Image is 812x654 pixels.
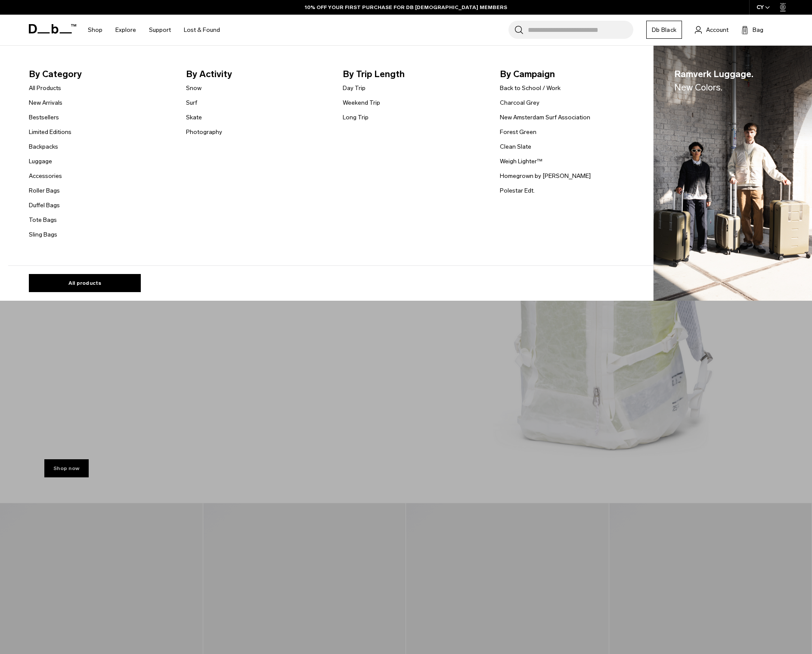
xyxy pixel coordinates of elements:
span: By Campaign [500,67,643,81]
span: Bag [753,25,763,34]
a: All products [29,274,141,292]
a: Duffel Bags [29,201,60,210]
a: Db Black [646,21,682,39]
a: New Arrivals [29,98,62,107]
a: 10% OFF YOUR FIRST PURCHASE FOR DB [DEMOGRAPHIC_DATA] MEMBERS [305,3,507,11]
a: Support [149,15,171,45]
a: Luggage [29,157,52,166]
a: Clean Slate [500,142,531,151]
span: Ramverk Luggage. [674,67,753,94]
a: Bestsellers [29,113,59,122]
a: Polestar Edt. [500,186,535,195]
a: Roller Bags [29,186,60,195]
a: Ramverk Luggage.New Colors. Db [654,46,812,301]
a: Forest Green [500,128,536,137]
a: Charcoal Grey [500,98,539,107]
a: Limited Editions [29,128,71,137]
span: By Activity [186,67,329,81]
a: Backpacks [29,142,58,151]
a: Photography [186,128,222,137]
a: Tote Bags [29,215,57,224]
a: Account [695,25,728,35]
a: All Products [29,84,61,93]
span: By Category [29,67,172,81]
img: Db [654,46,812,301]
a: Back to School / Work [500,84,561,93]
a: Long Trip [343,113,369,122]
a: Weekend Trip [343,98,380,107]
a: Weigh Lighter™ [500,157,542,166]
a: Shop [88,15,102,45]
a: New Amsterdam Surf Association [500,113,590,122]
a: Sling Bags [29,230,57,239]
span: Account [706,25,728,34]
a: Accessories [29,171,62,181]
a: Homegrown by [PERSON_NAME] [500,171,591,181]
a: Surf [186,98,197,107]
span: By Trip Length [343,67,486,81]
button: Bag [741,25,763,35]
a: Day Trip [343,84,366,93]
a: Explore [115,15,136,45]
a: Lost & Found [184,15,220,45]
span: New Colors. [674,82,722,93]
nav: Main Navigation [81,15,226,45]
a: Snow [186,84,201,93]
a: Skate [186,113,202,122]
